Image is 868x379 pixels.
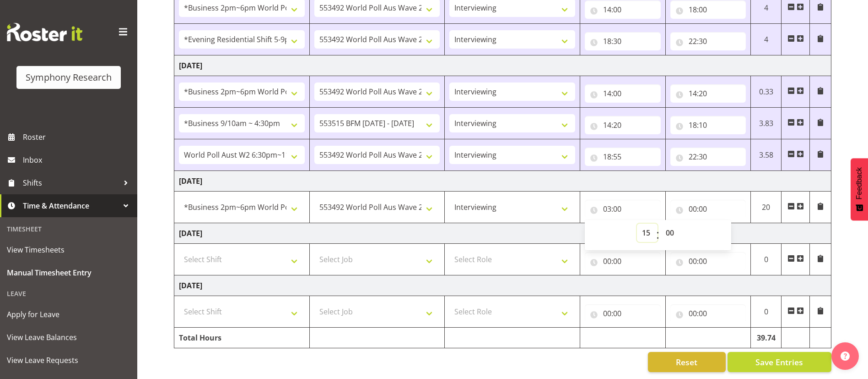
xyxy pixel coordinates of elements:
span: Shifts [23,176,119,190]
input: Click to select... [585,252,661,270]
span: View Leave Balances [7,330,130,344]
td: [DATE] [174,223,831,244]
input: Click to select... [670,148,746,166]
span: Time & Attendance [23,199,119,213]
input: Click to select... [670,252,746,270]
span: View Leave Requests [7,353,130,367]
td: 0 [751,244,782,275]
img: Rosterit website logo [7,23,82,41]
td: 20 [751,192,782,223]
input: Click to select... [585,0,661,19]
a: View Leave Balances [2,326,135,349]
td: 0.33 [751,76,782,108]
input: Click to select... [670,0,746,19]
input: Click to select... [670,304,746,323]
button: Feedback - Show survey [851,158,868,220]
td: 0 [751,296,782,328]
input: Click to select... [670,116,746,134]
input: Click to select... [585,32,661,50]
td: 3.58 [751,139,782,171]
input: Click to select... [585,148,661,166]
a: View Leave Requests [2,349,135,372]
td: [DATE] [174,275,831,296]
td: 3.83 [751,108,782,139]
span: Save Entries [755,356,803,368]
div: Leave [2,284,135,303]
div: Symphony Research [26,71,112,84]
span: Apply for Leave [7,308,130,321]
td: [DATE] [174,171,831,192]
button: Save Entries [728,352,831,372]
span: : [656,224,659,247]
div: Timesheet [2,220,135,238]
button: Reset [648,352,726,372]
a: Apply for Leave [2,303,135,326]
input: Click to select... [670,84,746,103]
img: help-xxl-2.png [841,352,850,361]
td: Total Hours [174,328,310,348]
td: 39.74 [751,328,782,348]
input: Click to select... [585,116,661,134]
input: Click to select... [670,32,746,50]
td: [DATE] [174,55,831,76]
span: Feedback [855,167,863,199]
span: Reset [676,356,697,368]
input: Click to select... [585,84,661,103]
span: Manual Timesheet Entry [7,266,130,280]
span: Inbox [23,153,133,167]
span: View Timesheets [7,243,130,257]
input: Click to select... [585,304,661,323]
a: View Timesheets [2,238,135,261]
input: Click to select... [585,200,661,218]
span: Roster [23,130,133,144]
a: Manual Timesheet Entry [2,261,135,284]
input: Click to select... [670,200,746,218]
td: 4 [751,24,782,55]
